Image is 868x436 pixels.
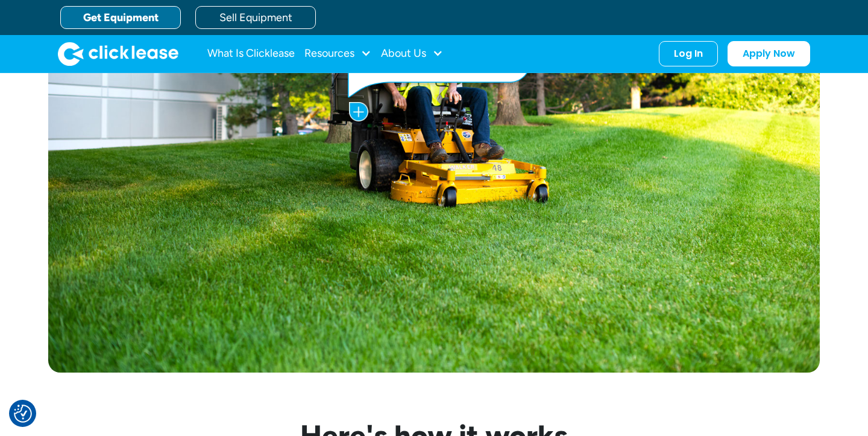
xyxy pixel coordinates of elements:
a: Sell Equipment [195,6,316,29]
a: Apply Now [728,41,810,66]
img: Revisit consent button [14,405,32,423]
strong: $300 [398,62,421,74]
div: Resources [304,42,371,66]
img: Plus icon with blue background [349,102,368,121]
button: Consent Preferences [14,405,32,423]
a: Get Equipment [60,6,181,29]
div: Log In [674,48,703,60]
div: About Us [381,42,443,66]
a: What Is Clicklease [207,42,295,66]
a: home [58,42,178,66]
img: Clicklease logo [58,42,178,66]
